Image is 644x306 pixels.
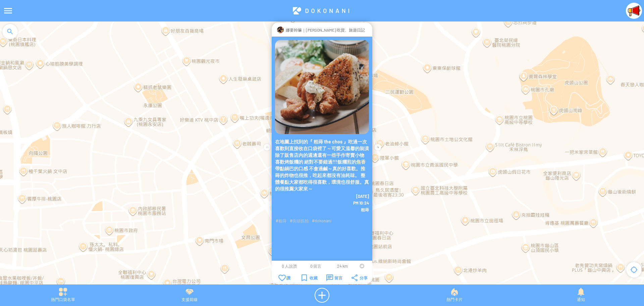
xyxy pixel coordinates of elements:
[352,274,368,281] div: 分享
[286,27,365,33] p: 娜要幹嘛｜[PERSON_NAME] 吃貨、旅遊日記
[278,274,290,281] div: 讚
[310,264,321,268] span: 0 留言
[276,218,286,223] span: #粗蒔
[626,3,642,19] img: Visruth.jpg not found
[312,218,331,223] span: #dokonani
[356,194,369,199] span: [DATE]
[518,288,644,303] div: 通知
[275,40,369,134] img: Visruth.jpg not found
[277,27,284,33] img: Visruth.jpg not found
[302,274,318,281] div: 收藏
[2,282,24,291] a: 在 Google 地圖上開啟這個區域 (開啟新視窗)
[391,288,518,303] div: 熱門卡片
[126,288,252,303] div: 支援前線
[290,218,309,223] span: #街頭抓拍
[326,274,342,281] div: 留言
[275,138,369,192] p: 在地圖上找到的『 粗蒔 the chos 』吃過一次喜歡到直接收在口袋裡了～可愛又溫馨的裝潢 除了販售店內的週邊還有一些手作寄賣小物 喜歡烤飯糰的 絕對不要錯過!!!飯糰煎的焦香帶點鍋巴的口感 ...
[361,207,369,212] span: 粗蒔
[353,201,369,205] span: PM 10:24
[337,264,348,268] span: 24 km
[282,264,297,268] span: 0 人說讚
